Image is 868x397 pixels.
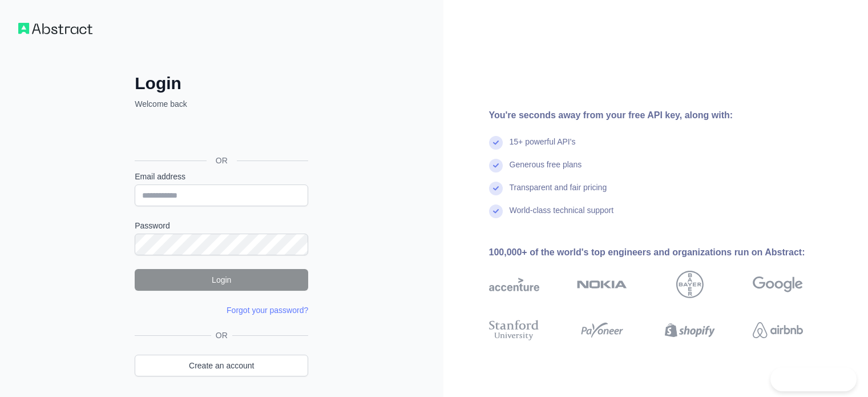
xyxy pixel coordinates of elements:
[665,318,715,343] img: shopify
[135,220,308,231] label: Password
[489,246,839,259] div: 100,000+ of the world's top engineers and organizations run on Abstract:
[489,271,539,298] img: accenture
[489,159,503,173] img: check mark
[207,155,237,166] span: OR
[135,73,308,94] h2: Login
[577,318,627,343] img: payoneer
[227,306,308,315] a: Forgot your password?
[135,269,308,291] button: Login
[510,182,607,204] div: Transparent and fair pricing
[510,159,582,182] div: Generous free plans
[211,330,232,341] span: OR
[753,318,803,343] img: airbnb
[129,122,312,147] iframe: Sign in with Google Button
[753,271,803,298] img: google
[135,171,308,182] label: Email address
[577,271,627,298] img: nokia
[489,136,503,150] img: check mark
[489,204,503,218] img: check mark
[489,109,839,122] div: You're seconds away from your free API key, along with:
[135,98,308,110] p: Welcome back
[135,355,308,376] a: Create an account
[489,182,503,195] img: check mark
[676,271,704,298] img: bayer
[18,23,92,34] img: Workflow
[510,204,614,227] div: World-class technical support
[489,318,539,343] img: stanford university
[770,367,857,391] iframe: Toggle Customer Support
[510,136,576,159] div: 15+ powerful API's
